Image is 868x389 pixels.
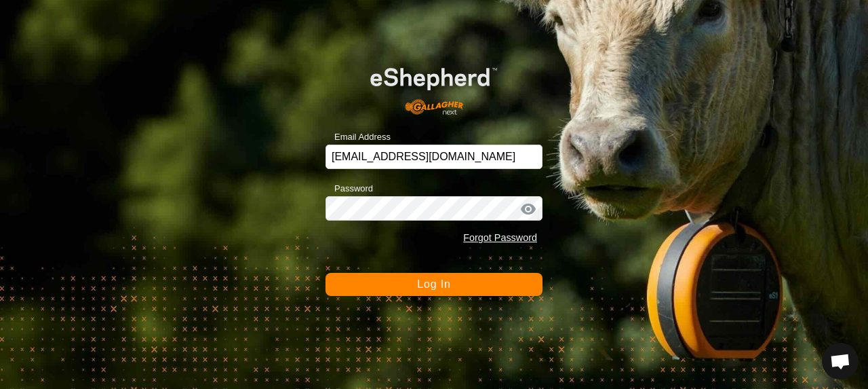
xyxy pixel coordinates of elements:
button: Log In [325,273,542,296]
span: Log In [417,278,450,290]
img: E-shepherd Logo [347,50,521,124]
input: Email Address [325,145,542,169]
label: Email Address [325,130,391,144]
div: Open chat [822,343,859,379]
a: Forgot Password [463,232,537,243]
label: Password [325,182,373,196]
